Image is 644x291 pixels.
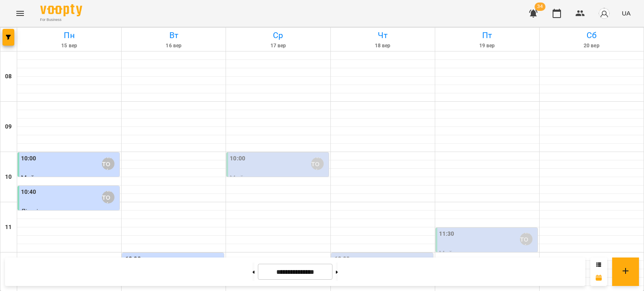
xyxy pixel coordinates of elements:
[227,29,329,42] h6: Ср
[439,249,457,257] span: Майя
[230,154,245,163] label: 10:00
[10,3,30,23] button: Menu
[618,5,634,21] button: UA
[332,42,434,50] h6: 18 вер
[332,29,434,42] h6: Чт
[102,157,114,170] div: Вікторія
[436,42,538,50] h6: 19 вер
[541,29,642,42] h6: Сб
[535,3,545,11] span: 34
[123,42,224,50] h6: 16 вер
[40,17,82,23] span: For Business
[230,174,247,182] span: Майя
[541,42,642,50] h6: 20 вер
[123,29,224,42] h6: Вт
[5,72,12,81] h6: 08
[21,154,36,163] label: 10:00
[5,173,12,182] h6: 10
[227,42,329,50] h6: 17 вер
[21,207,53,215] span: Ліза індив
[622,9,631,18] span: UA
[439,229,454,239] label: 11:30
[102,191,114,203] div: Вікторія
[311,157,324,170] div: Вікторія
[21,174,39,182] span: Майя
[5,223,12,232] h6: 11
[520,233,532,245] div: Вікторія
[5,122,12,131] h6: 09
[40,4,82,16] img: Voopty Logo
[21,188,36,197] label: 10:40
[436,29,538,42] h6: Пт
[18,42,120,50] h6: 15 вер
[598,8,610,19] img: avatar_s.png
[18,29,120,42] h6: Пн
